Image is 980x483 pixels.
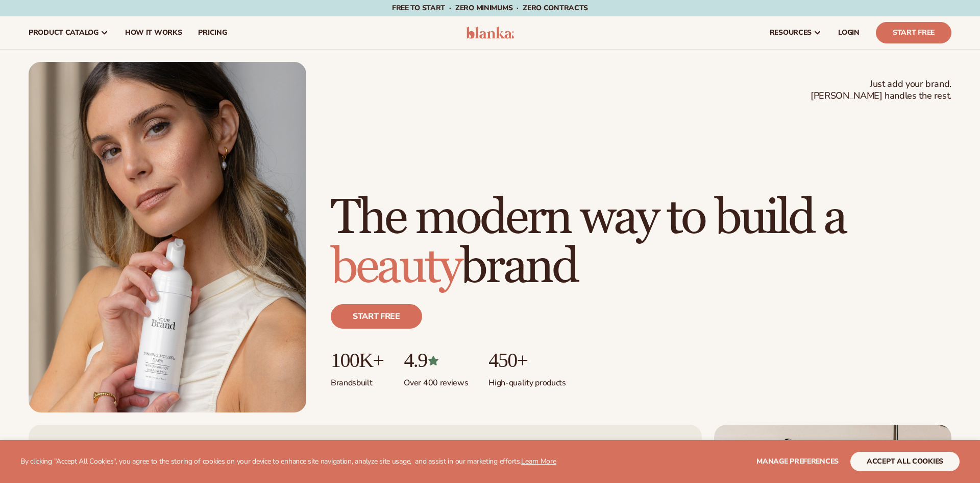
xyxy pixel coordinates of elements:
a: pricing [190,16,235,49]
a: How It Works [117,16,190,49]
a: Start Free [876,22,951,43]
span: Free to start · ZERO minimums · ZERO contracts [392,3,588,13]
span: pricing [198,29,227,37]
img: logo [466,27,514,39]
a: product catalog [20,16,117,49]
span: LOGIN [838,29,860,37]
button: Manage preferences [756,452,839,471]
h1: The modern way to build a brand [331,194,951,292]
span: Manage preferences [756,456,839,466]
span: Just add your brand. [PERSON_NAME] handles the rest. [811,78,951,102]
a: Learn More [521,456,556,466]
span: product catalog [29,29,99,37]
a: LOGIN [830,16,868,49]
p: 4.9 [404,349,468,372]
p: By clicking "Accept All Cookies", you agree to the storing of cookies on your device to enhance s... [20,457,556,466]
img: Female holding tanning mousse. [29,62,306,412]
a: Start free [331,304,422,329]
p: Brands built [331,372,383,388]
p: 450+ [488,349,566,372]
p: High-quality products [488,372,566,388]
button: accept all cookies [850,452,960,471]
p: 100K+ [331,349,383,372]
a: resources [762,16,830,49]
p: Over 400 reviews [404,372,468,388]
span: resources [770,29,812,37]
span: How It Works [125,29,182,37]
span: beauty [331,237,460,297]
